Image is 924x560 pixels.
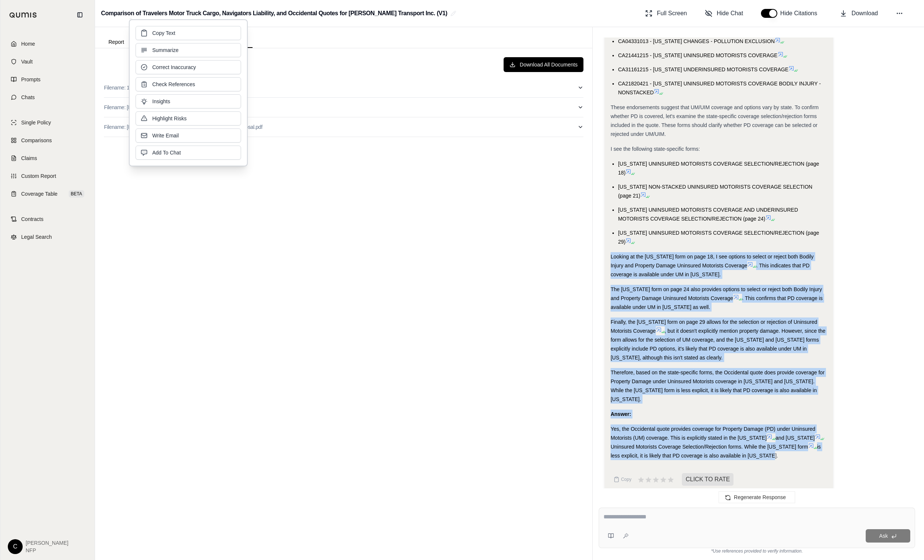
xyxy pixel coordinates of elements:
[775,435,814,441] span: and [US_STATE]
[837,6,881,21] button: Download
[702,6,746,21] button: Hide Chat
[611,146,700,152] span: I see the following state-specific forms:
[21,172,56,180] span: Custom Report
[21,76,40,83] span: Prompts
[104,123,262,131] p: Filename: [PERSON_NAME] Transport Inc - Travelers MTC Proposal.pdf
[5,89,90,105] a: Chats
[611,369,824,402] span: Therefore, based on the state-specific forms, the Occidental quote does provide coverage for Prop...
[26,547,68,554] span: NFP
[618,207,798,222] span: [US_STATE] UNINSURED MOTORISTS COVERAGE AND UNDERINSURED MOTORISTS COVERAGE SELECTION/REJECTION (...
[611,295,823,310] span: . This confirms that PD coverage is available under UM in [US_STATE] as well.
[504,57,584,72] button: Download All Documents
[152,64,196,71] span: Correct Inaccuracy
[879,533,888,539] span: Ask
[21,94,35,101] span: Chats
[611,286,822,301] span: The [US_STATE] form on page 24 also provides options to select or reject both Bodily Injury and P...
[21,215,43,223] span: Contracts
[136,77,241,91] button: Check References
[5,211,90,227] a: Contracts
[69,190,84,198] span: BETA
[136,94,241,108] button: Insights
[21,58,33,65] span: Vault
[104,117,583,137] button: Filename: [PERSON_NAME] Transport Inc - Travelers MTC Proposal.pdf
[104,104,231,111] p: Filename: [PERSON_NAME] Transport - Nav Proposal.pdf
[611,444,821,459] span: is less explicit, it is likely that PD coverage is also available in [US_STATE].
[95,36,137,48] button: Report
[611,254,814,268] span: Looking at the [US_STATE] form on page 18, I see options to select or reject both Bodily Injury a...
[152,46,179,54] span: Summarize
[621,476,631,482] span: Copy
[152,98,170,105] span: Insights
[5,114,90,131] a: Single Policy
[21,40,35,48] span: Home
[5,71,90,88] a: Prompts
[852,9,878,18] span: Download
[5,168,90,184] a: Custom Report
[719,491,795,503] button: Regenerate Response
[104,98,583,117] button: Filename: [PERSON_NAME] Transport - Nav Proposal.pdf
[618,81,821,95] span: CA21820421 - [US_STATE] UNINSURED MOTORISTS COVERAGE BODILY INJURY - NONSTACKED
[599,548,915,554] div: *Use references provided to verify information.
[734,494,786,500] span: Regenerate Response
[152,149,181,156] span: Add To Chat
[104,84,209,91] p: Filename: 109921528_LIGGON IAT QUOTE.pdf
[657,9,687,18] span: Full Screen
[101,7,448,20] h2: Comparison of Travelers Motor Truck Cargo, Navigators Liability, and Occidental Quotes for [PERSO...
[9,12,37,18] img: Qumis Logo
[21,154,37,162] span: Claims
[136,111,241,126] button: Highlight Risks
[152,29,175,37] span: Copy Text
[5,53,90,70] a: Vault
[21,233,52,241] span: Legal Search
[21,119,51,126] span: Single Policy
[611,319,817,334] span: Finally, the [US_STATE] form on page 29 allows for the selection or rejection of Uninsured Motori...
[136,128,241,143] button: Write Email
[611,104,819,137] span: These endorsements suggest that UM/UIM coverage and options vary by state. To confirm whether PD ...
[152,132,179,139] span: Write Email
[611,263,810,277] span: . This indicates that PD coverage is available under UM in [US_STATE].
[642,6,690,21] button: Full Screen
[611,328,825,361] span: , but it doesn't explicitly mention property damage. However, since the form allows for the selec...
[5,132,90,149] a: Comparisons
[136,146,241,160] button: Add To Chat
[611,444,808,450] span: Uninsured Motorists Coverage Selection/Rejection forms. While the [US_STATE] form
[5,229,90,245] a: Legal Search
[74,9,86,21] button: Collapse sidebar
[866,529,910,543] button: Ask
[618,230,819,245] span: [US_STATE] UNINSURED MOTORISTS COVERAGE SELECTION/REJECTION (page 29)
[611,472,634,487] button: Copy
[8,539,23,554] div: C
[21,190,58,198] span: Coverage Table
[26,539,68,547] span: [PERSON_NAME]
[152,81,195,88] span: Check References
[5,36,90,52] a: Home
[136,60,241,74] button: Correct Inaccuracy
[618,66,788,72] span: CA31161215 - [US_STATE] UNDERINSURED MOTORISTS COVERAGE
[5,186,90,202] a: Coverage TableBETA
[136,43,241,57] button: Summarize
[717,9,743,18] span: Hide Chat
[618,161,819,176] span: [US_STATE] UNINSURED MOTORISTS COVERAGE SELECTION/REJECTION (page 18)
[618,38,775,44] span: CA04331013 - [US_STATE] CHANGES - POLLUTION EXCLUSION
[21,137,52,144] span: Comparisons
[104,78,583,97] button: Filename: 109921528_LIGGON IAT QUOTE.pdf
[5,150,90,166] a: Claims
[618,52,777,58] span: CA21441215 - [US_STATE] UNINSURED MOTORISTS COVERAGE
[152,115,187,122] span: Highlight Risks
[682,473,733,486] span: CLICK TO RATE
[611,411,631,417] strong: Answer:
[136,26,241,40] button: Copy Text
[618,184,812,199] span: [US_STATE] NON-STACKED UNINSURED MOTORISTS COVERAGE SELECTION (page 21)
[780,9,822,18] span: Hide Citations
[611,426,815,441] span: Yes, the Occidental quote provides coverage for Property Damage (PD) under Uninsured Motorists (U...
